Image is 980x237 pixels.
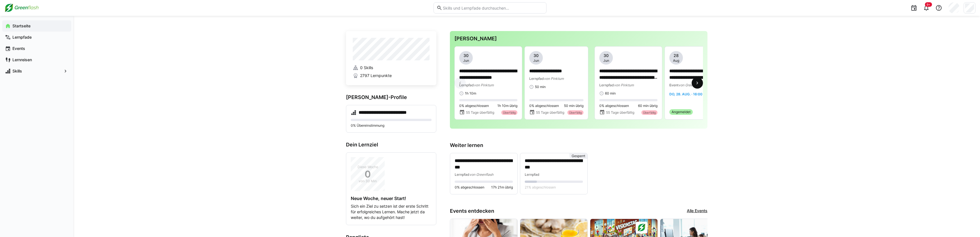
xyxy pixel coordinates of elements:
span: Event [669,83,678,87]
span: von Pinktum [614,83,634,87]
span: Aug [673,58,679,63]
span: 50 min übrig [564,104,583,108]
span: Lernpfad [459,83,474,87]
span: 50 min [535,85,546,89]
span: 0% abgeschlossen [529,104,559,108]
span: 60 min [605,91,616,96]
h3: [PERSON_NAME]-Profile [346,94,436,100]
span: Lernpfad [455,172,469,177]
span: 30 [604,53,609,58]
span: Lernpfad [525,172,539,177]
span: 0% abgeschlossen [459,104,489,108]
input: Skills und Lernpfade durchsuchen… [442,5,543,10]
span: 55 Tage überfällig [466,110,494,115]
span: 30 [463,53,469,58]
span: 55 Tage überfällig [606,110,634,115]
span: 9+ [927,3,930,6]
span: von Pinktum [474,83,494,87]
span: von Greenflash [678,83,702,87]
span: Lernpfad [599,83,614,87]
span: 1h 10m [465,91,476,96]
span: 55 Tage überfällig [536,110,564,115]
span: Jun [533,58,539,63]
span: 60 min übrig [638,104,657,108]
h4: Neue Woche, neuer Start! [351,196,432,201]
p: 0% Übereinstimmung [351,123,432,128]
a: Alle Events [687,208,707,214]
div: Überfällig [641,110,657,115]
span: 0% abgeschlossen [599,104,629,108]
span: Jun [463,58,469,63]
h3: Dein Lernziel [346,142,436,148]
span: von Pinktum [544,76,564,81]
span: von Greenflash [469,172,493,177]
span: 0% abgeschlossen [455,185,484,190]
p: Sich ein Ziel zu setzen ist der erste Schritt für erfolgreiches Lernen. Mache jetzt da weiter, wo... [351,203,432,220]
span: 21% abgeschlossen [525,185,556,190]
span: 30 [533,53,539,58]
span: Jun [603,58,609,63]
span: Gesperrt [572,154,585,158]
h3: Events entdecken [450,208,494,214]
h3: [PERSON_NAME] [454,36,703,42]
div: Überfällig [501,110,517,115]
span: 2797 Lernpunkte [360,73,392,78]
span: 0 Skills [360,65,373,71]
span: 28 [674,53,679,58]
span: Do, 28. Aug. · 16:00 - 16:30 [669,92,715,96]
div: Überfällig [567,110,583,115]
span: 1h 10m übrig [497,104,517,108]
span: Lernpfad [529,76,544,81]
h3: Weiter lernen [450,142,707,148]
span: Angemeldet [672,110,691,114]
a: 0 Skills [353,65,430,71]
span: 17h 21m übrig [491,185,513,190]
